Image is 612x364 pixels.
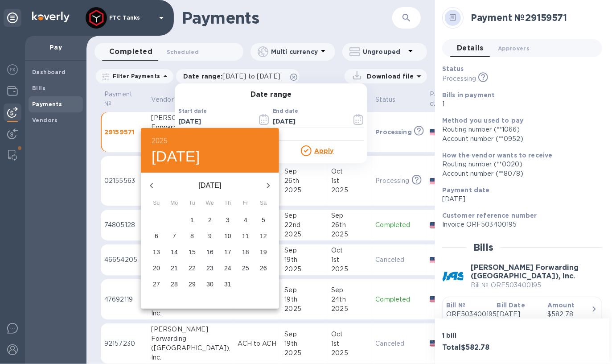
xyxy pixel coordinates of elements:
[220,277,236,293] button: 31
[202,228,218,244] button: 9
[184,244,200,261] button: 15
[190,215,194,224] p: 1
[255,228,271,244] button: 12
[189,280,196,289] p: 29
[148,228,164,244] button: 6
[153,264,160,273] p: 20
[224,264,231,273] p: 24
[173,232,176,240] p: 7
[166,199,182,208] span: Mo
[148,244,164,261] button: 13
[255,199,271,208] span: Sa
[224,248,231,256] p: 17
[208,232,212,240] p: 9
[155,232,158,240] p: 6
[255,244,271,261] button: 19
[184,199,200,208] span: Tu
[171,264,178,273] p: 21
[166,244,182,261] button: 14
[260,232,267,240] p: 12
[262,215,265,224] p: 5
[166,277,182,293] button: 28
[242,264,249,273] p: 25
[238,199,254,208] span: Fr
[171,280,178,289] p: 28
[202,261,218,277] button: 23
[244,215,247,224] p: 4
[152,147,200,166] button: [DATE]
[226,215,230,224] p: 3
[189,248,196,256] p: 15
[238,212,254,228] button: 4
[238,228,254,244] button: 11
[208,215,212,224] p: 2
[184,277,200,293] button: 29
[153,280,160,289] p: 27
[148,199,164,208] span: Su
[238,244,254,261] button: 18
[152,135,168,147] button: 2025
[202,212,218,228] button: 2
[238,261,254,277] button: 25
[206,248,214,256] p: 16
[202,199,218,208] span: We
[171,248,178,256] p: 14
[242,248,249,256] p: 18
[166,228,182,244] button: 7
[184,261,200,277] button: 22
[220,261,236,277] button: 24
[224,232,231,240] p: 10
[184,212,200,228] button: 1
[162,180,258,191] p: [DATE]
[260,248,267,256] p: 19
[260,264,267,273] p: 26
[202,277,218,293] button: 30
[153,248,160,256] p: 13
[190,232,194,240] p: 8
[220,199,236,208] span: Th
[166,261,182,277] button: 21
[220,228,236,244] button: 10
[184,228,200,244] button: 8
[148,277,164,293] button: 27
[202,244,218,261] button: 16
[220,244,236,261] button: 17
[255,212,271,228] button: 5
[148,261,164,277] button: 20
[206,280,214,289] p: 30
[220,212,236,228] button: 3
[206,264,214,273] p: 23
[224,280,231,289] p: 31
[255,261,271,277] button: 26
[189,264,196,273] p: 22
[242,232,249,240] p: 11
